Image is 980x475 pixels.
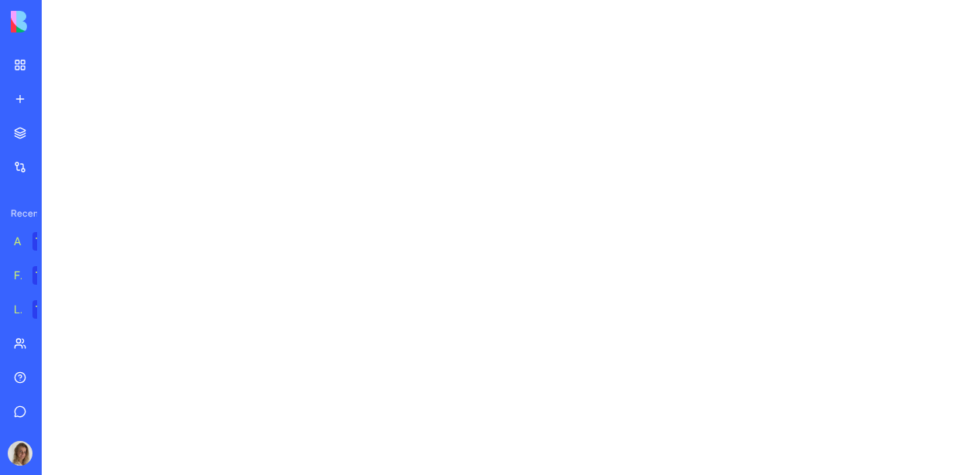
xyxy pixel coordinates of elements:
img: logo [11,11,107,32]
div: Feedback Form [14,268,22,283]
div: TRY [32,266,57,285]
div: TRY [32,232,57,251]
a: Feedback FormTRY [5,260,66,291]
a: AI Logo GeneratorTRY [5,226,66,257]
img: ACg8ocLUfAR7g3Po6UimjxV5xVxchLJPONH2bvwUg8xKxWFgB4118qQQ=s96-c [8,441,32,466]
div: TRY [32,300,57,319]
span: Recent [5,207,37,220]
div: Literary Blog [14,302,22,317]
div: AI Logo Generator [14,234,22,249]
a: Literary BlogTRY [5,294,66,325]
